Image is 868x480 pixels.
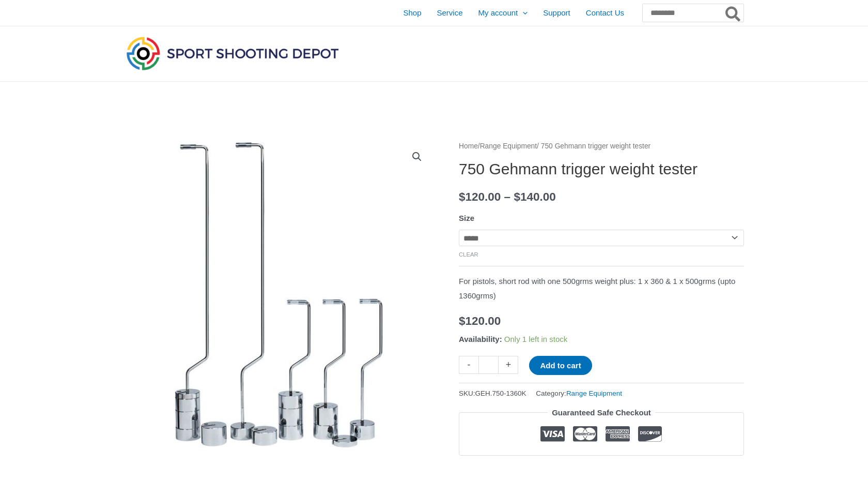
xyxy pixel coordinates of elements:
img: Sport Shooting Depot [124,34,341,72]
iframe: Customer reviews powered by Trustpilot [459,463,744,476]
button: Add to cart [529,356,592,375]
span: – [504,190,511,203]
span: Only 1 left in stock [504,335,568,343]
a: + [499,356,518,374]
input: Product quantity [478,356,499,374]
span: GEH.750-1360K [475,389,526,397]
span: $ [459,190,466,203]
a: Range Equipment [480,142,537,150]
span: $ [459,314,466,327]
span: Availability: [459,335,502,343]
span: $ [514,190,520,203]
button: Search [723,4,743,22]
a: Clear options [459,251,478,258]
p: For pistols, short rod with one 500grms weight plus: 1 x 360 & 1 x 500grms (upto 1360grms) [459,274,744,303]
a: - [459,356,478,374]
nav: Breadcrumb [459,140,744,153]
a: Range Equipment [566,389,622,397]
bdi: 140.00 [514,190,555,203]
img: 750-1000k-1_1920x1920 [124,140,434,450]
legend: Guaranteed Safe Checkout [548,406,655,420]
span: Category: [536,387,622,400]
label: Size [459,214,474,222]
span: SKU: [459,387,526,400]
a: View full-screen image gallery [408,147,426,166]
bdi: 120.00 [459,190,501,203]
h1: 750 Gehmann trigger weight tester [459,160,744,178]
a: Home [459,142,478,150]
bdi: 120.00 [459,314,501,327]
